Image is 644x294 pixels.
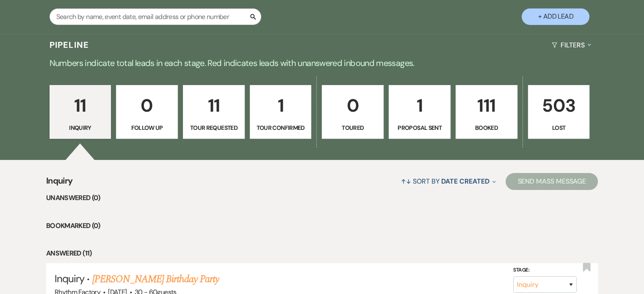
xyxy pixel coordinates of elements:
p: 1 [255,91,306,120]
button: Filters [548,34,594,56]
p: Proposal Sent [394,123,445,132]
a: 111Booked [456,85,517,139]
p: Toured [327,123,378,132]
p: 11 [188,91,239,120]
h3: Pipeline [50,39,89,51]
a: 1Tour Confirmed [250,85,312,139]
button: Send Mass Message [506,173,598,190]
button: + Add Lead [522,8,589,25]
p: 0 [122,91,172,120]
a: 1Proposal Sent [389,85,451,139]
li: Unanswered (0) [46,192,598,203]
p: 0 [327,91,378,120]
span: Inquiry [46,174,73,192]
p: 111 [461,91,512,120]
a: 0Toured [322,85,384,139]
span: ↑↓ [401,177,411,186]
p: Lost [533,123,584,132]
span: Date Created [441,177,489,186]
p: Booked [461,123,512,132]
p: Numbers indicate total leads in each stage. Red indicates leads with unanswered inbound messages. [17,56,627,70]
p: Inquiry [55,123,106,132]
a: 503Lost [528,85,590,139]
button: Sort By Date Created [398,170,499,192]
p: Tour Confirmed [255,123,306,132]
li: Bookmarked (0) [46,220,598,231]
label: Stage: [513,266,577,275]
input: Search by name, event date, email address or phone number [50,8,261,25]
a: 0Follow Up [116,85,178,139]
p: Follow Up [122,123,172,132]
a: 11Inquiry [50,85,111,139]
p: 11 [55,91,106,120]
p: 1 [394,91,445,120]
a: 11Tour Requested [183,85,245,139]
p: 503 [533,91,584,120]
p: Tour Requested [188,123,239,132]
li: Answered (11) [46,248,598,259]
span: Inquiry [55,272,84,285]
a: [PERSON_NAME] Birthday Party [92,272,219,287]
